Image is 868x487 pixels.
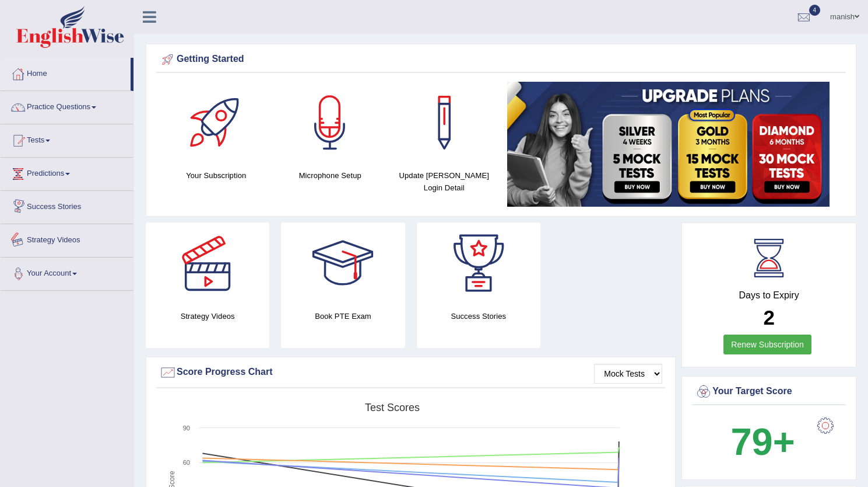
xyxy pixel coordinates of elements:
a: Predictions [1,158,133,187]
text: 90 [183,425,190,432]
h4: Success Stories [417,310,540,322]
a: Your Account [1,258,133,287]
div: Getting Started [159,51,843,68]
h4: Update [PERSON_NAME] Login Detail [393,169,496,194]
a: Renew Subscription [723,335,811,354]
div: Score Progress Chart [159,364,662,381]
h4: Book PTE Exam [281,310,405,322]
h4: Your Subscription [165,169,268,182]
a: Strategy Videos [1,224,133,253]
img: small5.jpg [507,82,830,207]
b: 79+ [730,420,795,463]
a: Tests [1,124,133,154]
a: Practice Questions [1,91,133,120]
a: Home [1,58,131,87]
h4: Strategy Videos [146,310,269,322]
h4: Days to Expiry [695,290,843,301]
tspan: Test scores [365,402,420,413]
h4: Microphone Setup [279,169,382,182]
b: 2 [763,306,774,329]
text: 60 [183,459,190,466]
span: 4 [809,5,821,16]
div: Your Target Score [695,383,843,401]
a: Success Stories [1,191,133,220]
